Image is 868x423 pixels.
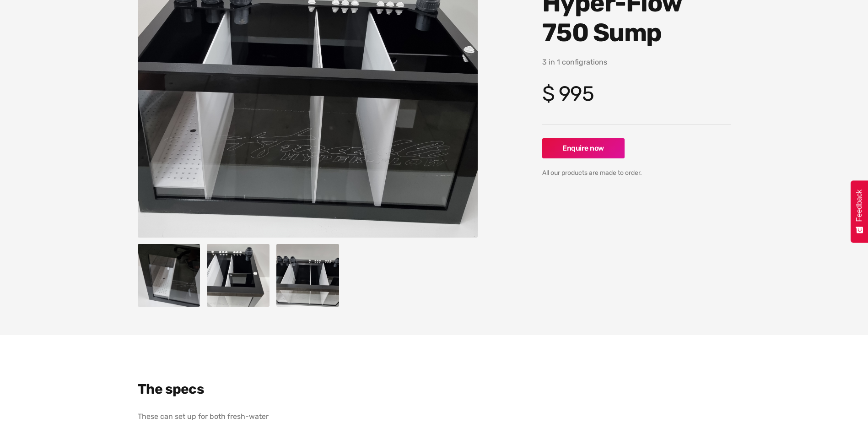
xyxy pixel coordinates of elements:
[276,244,339,307] a: open lightbox
[542,138,625,158] a: Enquire now
[542,168,731,179] div: All our products are made to order.
[542,57,731,68] p: 3 in 1 configrations
[542,81,731,106] h4: $ 995
[207,244,270,307] a: open lightbox
[138,381,276,397] h3: The specs
[855,190,863,222] span: Feedback
[851,180,868,243] button: Feedback - Show survey
[138,244,200,307] a: open lightbox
